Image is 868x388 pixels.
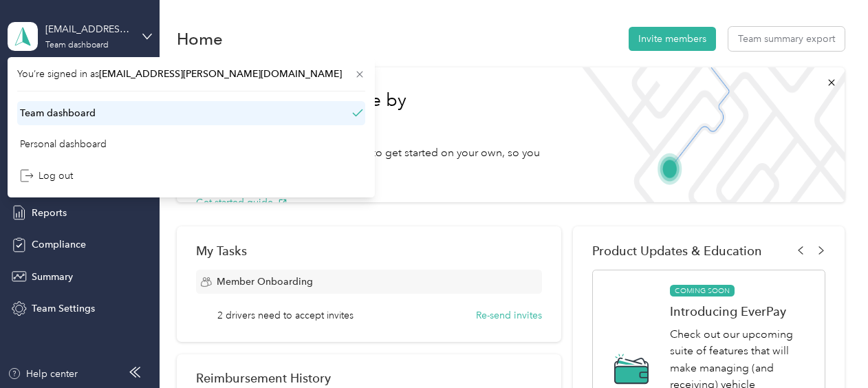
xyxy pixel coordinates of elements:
span: 2 drivers need to accept invites [217,308,354,323]
span: Team Settings [32,301,95,316]
span: COMING SOON [670,285,735,297]
h2: Reimbursement History [196,371,331,385]
span: Member Onboarding [217,274,313,289]
h1: Introducing EverPay [670,304,810,319]
button: Team summary export [728,27,845,51]
span: [EMAIL_ADDRESS][PERSON_NAME][DOMAIN_NAME] [99,68,342,80]
div: Team dashboard [45,41,109,50]
div: My Tasks [196,244,542,258]
div: Team dashboard [20,106,96,120]
div: Personal dashboard [20,137,107,151]
button: Re-send invites [476,308,542,323]
button: Invite members [629,27,716,51]
span: Compliance [32,237,86,252]
img: Welcome to everlance [572,67,845,202]
div: Log out [20,169,73,183]
div: [EMAIL_ADDRESS][PERSON_NAME][DOMAIN_NAME] [45,22,131,36]
button: Help center [8,367,78,381]
span: You’re signed in as [17,67,365,81]
span: Product Updates & Education [592,244,762,258]
span: Summary [32,270,73,284]
iframe: Everlance-gr Chat Button Frame [791,311,868,388]
h1: Home [177,32,223,46]
span: Reports [32,206,67,220]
